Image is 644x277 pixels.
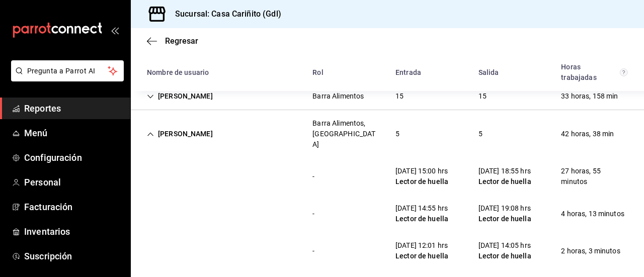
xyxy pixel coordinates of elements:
div: HeadCell [139,63,304,82]
div: HeadCell [387,63,470,82]
div: Cell [387,87,412,106]
div: Cell [553,162,636,191]
div: - [312,171,314,182]
span: Inventarios [24,225,122,238]
div: Lector de huella [395,214,448,224]
div: Cell [304,114,387,154]
div: Cell [387,125,408,143]
button: open_drawer_menu [111,26,119,34]
div: Head [131,54,644,91]
div: HeadCell [304,63,387,82]
div: Barra Alimentos, [GEOGRAPHIC_DATA] [312,118,379,150]
div: Cell [387,162,456,191]
div: Cell [139,210,155,218]
div: Cell [470,162,539,191]
div: - [312,209,314,219]
div: Cell [470,125,491,143]
span: Personal [24,175,122,189]
span: Pregunta a Parrot AI [27,66,108,76]
div: Row [131,83,644,110]
div: Lector de huella [478,214,531,224]
div: Cell [387,236,456,265]
div: Cell [304,242,323,260]
div: Row [131,195,644,232]
span: Facturación [24,200,122,214]
div: Cell [304,167,323,186]
button: Pregunta a Parrot AI [11,60,124,81]
div: - [312,246,314,256]
div: Lector de huella [478,251,531,261]
a: Pregunta a Parrot AI [7,73,124,83]
span: Suscripción [24,249,122,263]
div: [DATE] 15:00 hrs [395,166,448,176]
div: Cell [139,125,221,143]
div: Cell [139,172,155,180]
div: Cell [470,236,539,265]
div: Cell [387,199,456,228]
div: Row [131,110,644,158]
button: Regresar [147,36,198,46]
div: [DATE] 14:55 hrs [395,203,448,214]
span: Configuración [24,151,122,164]
div: Cell [553,205,632,223]
div: HeadCell [553,58,636,87]
div: Cell [470,199,539,228]
div: Barra Alimentos [312,91,364,102]
div: Cell [553,125,622,143]
svg: El total de horas trabajadas por usuario es el resultado de la suma redondeada del registro de ho... [620,68,628,76]
span: Reportes [24,102,122,115]
div: Lector de huella [478,176,531,187]
div: Lector de huella [395,251,448,261]
div: [DATE] 12:01 hrs [395,240,448,251]
div: Cell [553,87,626,106]
span: Regresar [165,36,198,46]
span: Menú [24,126,122,140]
div: Row [131,158,644,195]
div: Cell [139,247,155,255]
div: [DATE] 18:55 hrs [478,166,531,176]
div: Cell [304,205,323,223]
div: [DATE] 14:05 hrs [478,240,531,251]
div: Cell [139,87,221,106]
h3: Sucursal: Casa Cariñito (Gdl) [167,8,281,20]
div: HeadCell [470,63,553,82]
div: Cell [304,87,372,106]
div: [DATE] 19:08 hrs [478,203,531,214]
div: Cell [470,87,495,106]
div: Row [131,232,644,269]
div: Cell [553,242,628,260]
div: Lector de huella [395,176,448,187]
